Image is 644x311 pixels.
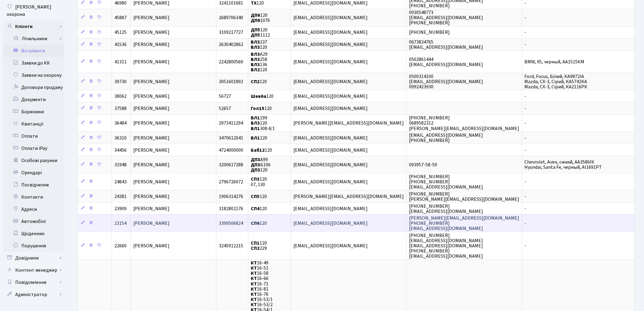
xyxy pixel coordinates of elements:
[3,106,64,118] a: Боржники
[133,220,170,227] span: [PERSON_NAME]
[251,220,260,227] b: СП6
[251,120,260,127] b: ВЛ3
[293,93,368,100] span: [EMAIL_ADDRESS][DOMAIN_NAME]
[525,242,527,249] span: -
[3,167,64,179] a: Орендарі
[114,135,127,141] span: 36310
[3,1,64,20] a: [PERSON_NAME] охорона
[293,220,368,227] span: [EMAIL_ADDRESS][DOMAIN_NAME]
[219,135,243,141] span: 3470612041
[219,147,243,154] span: 4724000000
[133,78,170,85] span: [PERSON_NAME]
[293,193,404,200] span: [PERSON_NAME][EMAIL_ADDRESS][DOMAIN_NAME]
[293,242,368,249] span: [EMAIL_ADDRESS][DOMAIN_NAME]
[525,178,527,185] span: -
[251,135,260,141] b: ВЛ1
[114,29,127,36] span: 45125
[525,41,527,48] span: -
[251,301,257,308] b: КТ
[525,73,588,90] span: Ford, Focus, Білий, КА9872ІА Mazda, CX-3, Сірий, КА5742КА Mazda, CX-3, Сірий, КА2116РК
[525,205,527,212] span: -
[3,20,64,33] a: Клієнти
[409,29,450,36] span: [PHONE_NUMBER]
[409,215,520,232] span: [PERSON_NAME][EMAIL_ADDRESS][DOMAIN_NAME] [PHONE_NUMBER] [EMAIL_ADDRESS][DOMAIN_NAME]
[251,281,257,287] b: КТ
[3,191,64,203] a: Контакти
[525,93,527,100] span: -
[251,193,267,200] span: 120
[409,115,520,132] span: [PHONE_NUMBER] 0689582312 [PERSON_NAME][EMAIL_ADDRESS][DOMAIN_NAME]
[293,105,368,112] span: [EMAIL_ADDRESS][DOMAIN_NAME]
[293,29,368,36] span: [EMAIL_ADDRESS][DOMAIN_NAME]
[251,156,271,173] span: А99 Б106 120
[251,12,270,24] span: 120 1076
[251,265,257,271] b: КТ
[251,12,260,19] b: ДП6
[133,14,170,21] span: [PERSON_NAME]
[3,94,64,106] a: Документи
[251,220,267,227] span: 120
[114,120,127,127] span: 36484
[133,135,170,141] span: [PERSON_NAME]
[133,147,170,154] span: [PERSON_NAME]
[251,51,260,58] b: ВЛ3
[114,220,127,227] span: 23154
[133,120,170,127] span: [PERSON_NAME]
[133,161,170,168] span: [PERSON_NAME]
[133,93,170,100] span: [PERSON_NAME]
[114,93,127,100] span: 38062
[219,242,243,249] span: 3245912215
[3,81,64,94] a: Договори продажу
[251,193,260,200] b: СП5
[525,120,527,127] span: -
[251,56,260,63] b: ВЛ3
[293,14,368,21] span: [EMAIL_ADDRESS][DOMAIN_NAME]
[293,120,404,127] span: [PERSON_NAME][EMAIL_ADDRESS][DOMAIN_NAME]
[219,14,243,21] span: 2689706340
[219,78,243,85] span: 3051601892
[251,296,257,303] b: КТ
[293,161,368,168] span: [EMAIL_ADDRESS][DOMAIN_NAME]
[114,242,127,249] span: 22660
[251,245,260,252] b: СП2
[114,193,127,200] span: 24381
[133,205,170,212] span: [PERSON_NAME]
[293,178,368,185] span: [EMAIL_ADDRESS][DOMAIN_NAME]
[219,58,243,65] span: 2242800560
[3,203,64,215] a: Адреси
[3,228,64,240] a: Щоденник
[114,14,127,21] span: 45887
[219,93,231,100] span: 56727
[133,41,170,48] span: [PERSON_NAME]
[3,276,64,288] a: Повідомлення
[3,154,64,167] a: Особові рахунки
[525,29,527,36] span: -
[3,288,64,301] a: Адміністратор
[219,220,243,227] span: 3399506824
[251,260,257,266] b: КТ
[114,147,127,154] span: 34456
[251,270,257,277] b: КТ
[3,57,64,69] a: Заявки до КК
[251,27,270,38] span: 120 1112
[219,205,243,212] span: 3182802176
[114,178,127,185] span: 24843
[293,205,368,212] span: [EMAIL_ADDRESS][DOMAIN_NAME]
[133,29,170,36] span: [PERSON_NAME]
[3,142,64,154] a: Оплати iPay
[409,56,483,68] span: 0502861444 [EMAIL_ADDRESS][DOMAIN_NAME]
[409,191,520,203] span: [PHONE_NUMBER] [PERSON_NAME][EMAIL_ADDRESS][DOMAIN_NAME]
[251,115,275,132] span: 199 120 308.4/1
[409,232,483,260] span: [PHONE_NUMBER] [EMAIL_ADDRESS][DOMAIN_NAME] [EMAIL_ADDRESS][DOMAIN_NAME] [PHONE_NUMBER] [EMAIL_AD...
[251,39,260,45] b: ВЛ3
[251,240,267,252] span: 120 229
[525,159,602,171] span: Chevrolet, Aveo, синий, АА3586ІК Hyundai, Santa Fe, черный, АІ1691РТ
[251,93,274,100] span: 120
[251,156,260,163] b: ДП3
[251,125,260,132] b: ВЛ1
[114,105,127,112] span: 37588
[409,39,483,51] span: 0673834765 [EMAIL_ADDRESS][DOMAIN_NAME]
[251,44,260,51] b: ВЛ3
[219,29,243,36] span: 3109217727
[251,51,268,73] span: А29 258 136 120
